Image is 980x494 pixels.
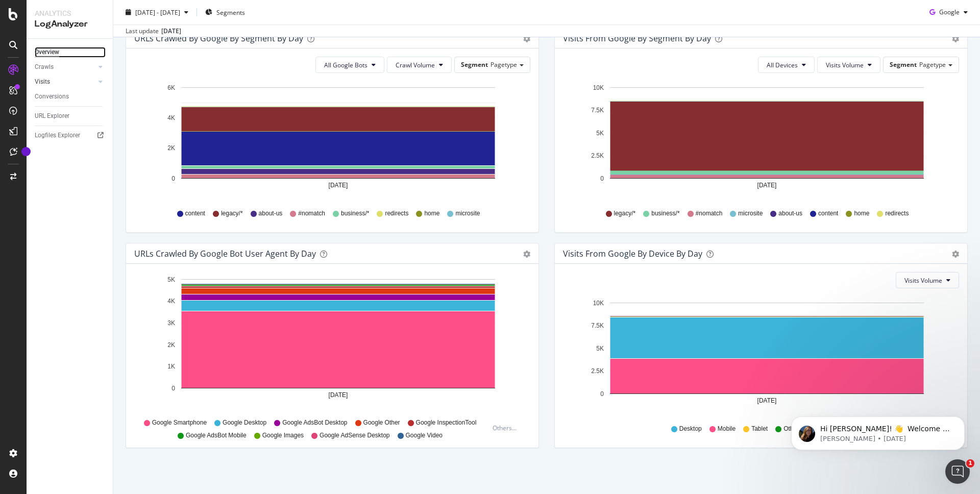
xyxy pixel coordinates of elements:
span: All Google Bots [324,61,367,69]
iframe: Intercom notifications message [776,395,980,466]
div: Others... [493,424,521,432]
span: Segment [461,60,488,69]
a: Crawls [35,62,95,72]
div: URLs Crawled by Google bot User Agent By Day [134,249,316,259]
span: Google AdsBot Mobile [186,431,247,440]
span: Google InspectionTool [416,418,477,427]
div: Overview [35,47,59,58]
span: Segments [216,8,245,16]
span: #nomatch [298,209,325,218]
span: legacy/* [614,209,636,218]
text: 5K [596,345,604,352]
div: Conversions [35,91,69,102]
div: gear [952,251,959,258]
text: [DATE] [757,397,777,404]
span: redirects [385,209,408,218]
span: about-us [778,209,802,218]
span: Visits Volume [904,276,942,285]
div: Visits From Google By Device By Day [563,249,702,259]
span: Google Other [363,418,400,427]
text: [DATE] [757,182,777,189]
span: Google AdsBot Desktop [282,418,347,427]
button: Segments [201,4,249,20]
text: 2K [167,341,175,349]
text: 10K [593,300,604,307]
span: about-us [259,209,283,218]
span: Visits Volume [826,61,864,69]
text: 2K [167,145,175,152]
span: content [185,209,205,218]
span: Tablet [751,425,768,433]
span: home [854,209,869,218]
span: Mobile [718,425,736,433]
a: Overview [35,47,106,58]
div: Tooltip anchor [21,147,31,156]
div: Visits from Google By Segment By Day [563,33,711,43]
text: 2.5K [591,367,604,375]
span: Desktop [679,425,702,433]
text: 0 [600,390,604,398]
text: 7.5K [591,107,604,114]
span: Segment [890,60,917,69]
div: gear [523,35,530,42]
span: home [424,209,439,218]
span: Google Images [262,431,304,440]
text: 0 [171,385,175,392]
span: Pagetype [491,60,517,69]
button: [DATE] - [DATE] [121,4,192,20]
span: business/* [341,209,369,218]
span: business/* [651,209,679,218]
span: Hi [PERSON_NAME]! 👋 Welcome to Botify chat support! Have a question? Reply to this message and ou... [44,30,176,88]
div: Analytics [35,8,105,18]
text: 4K [167,298,175,305]
text: 0 [171,175,175,182]
div: Logfiles Explorer [35,130,80,141]
div: LogAnalyzer [35,18,105,30]
a: Visits [35,77,95,87]
text: 7.5K [591,322,604,329]
span: Google [939,8,960,16]
div: URLs Crawled by Google By Segment By Day [134,33,303,43]
div: gear [952,35,959,42]
svg: A chart. [563,81,955,200]
span: [DATE] - [DATE] [135,8,180,16]
div: [DATE] [161,27,181,36]
span: Google AdSense Desktop [320,431,389,440]
span: Google Video [406,431,443,440]
text: 1K [167,363,175,370]
text: 10K [593,84,604,91]
span: Pagetype [919,60,946,69]
span: content [818,209,838,218]
text: 2.5K [591,152,604,159]
button: All Google Bots [315,57,384,73]
p: Message from Laura, sent 6d ago [44,39,176,48]
text: 5K [596,130,604,137]
text: 4K [167,114,175,121]
span: 1 [966,459,974,467]
svg: A chart. [134,81,527,200]
span: Crawl Volume [396,61,435,69]
span: microsite [738,209,763,218]
button: All Devices [758,57,815,73]
div: URL Explorer [35,111,69,121]
span: All Devices [767,61,798,69]
span: Google Smartphone [152,418,207,427]
iframe: Intercom live chat [945,459,970,484]
text: [DATE] [329,391,348,399]
text: 0 [600,175,604,182]
div: Crawls [35,62,54,72]
div: gear [523,251,530,258]
span: Google Desktop [223,418,266,427]
button: Crawl Volume [387,57,452,73]
div: Visits [35,77,50,87]
button: Visits Volume [896,272,959,288]
svg: A chart. [134,272,527,414]
button: Visits Volume [817,57,880,73]
span: microsite [455,209,480,218]
svg: A chart. [563,297,955,415]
